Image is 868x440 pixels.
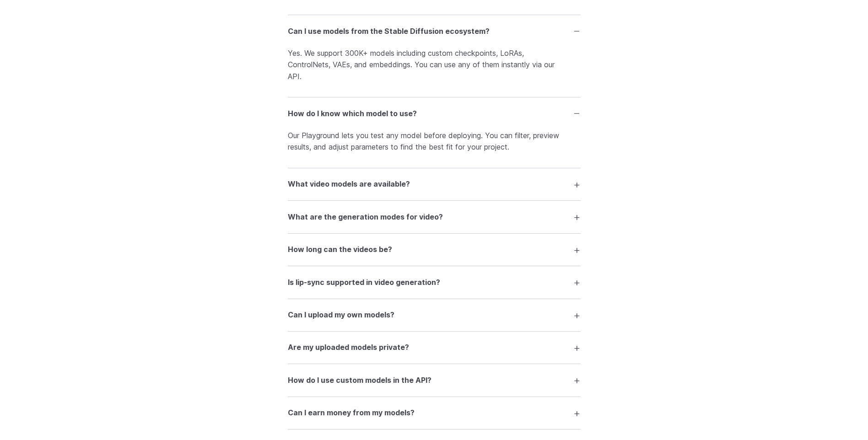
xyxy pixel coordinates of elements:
h3: Can I earn money from my models? [288,407,415,419]
summary: How long can the videos be? [288,241,581,258]
summary: How do I know which model to use? [288,105,581,122]
h3: What are the generation modes for video? [288,211,443,223]
summary: How do I use custom models in the API? [288,371,581,389]
h3: How long can the videos be? [288,244,392,256]
h3: Can I use models from the Stable Diffusion ecosystem? [288,26,490,38]
summary: What video models are available? [288,176,581,193]
p: Yes. We support 300K+ models including custom checkpoints, LoRAs, ControlNets, VAEs, and embeddin... [288,48,581,83]
summary: Can I use models from the Stable Diffusion ecosystem? [288,22,581,40]
summary: What are the generation modes for video? [288,208,581,225]
p: Our Playground lets you test any model before deploying. You can filter, preview results, and adj... [288,130,581,153]
h3: Is lip-sync supported in video generation? [288,277,440,289]
h3: How do I know which model to use? [288,108,417,120]
h3: How do I use custom models in the API? [288,375,431,386]
h3: Are my uploaded models private? [288,342,409,354]
summary: Is lip-sync supported in video generation? [288,274,581,291]
summary: Can I earn money from my models? [288,404,581,422]
summary: Can I upload my own models? [288,306,581,324]
h3: Can I upload my own models? [288,309,394,321]
h3: What video models are available? [288,178,410,190]
summary: Are my uploaded models private? [288,339,581,356]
